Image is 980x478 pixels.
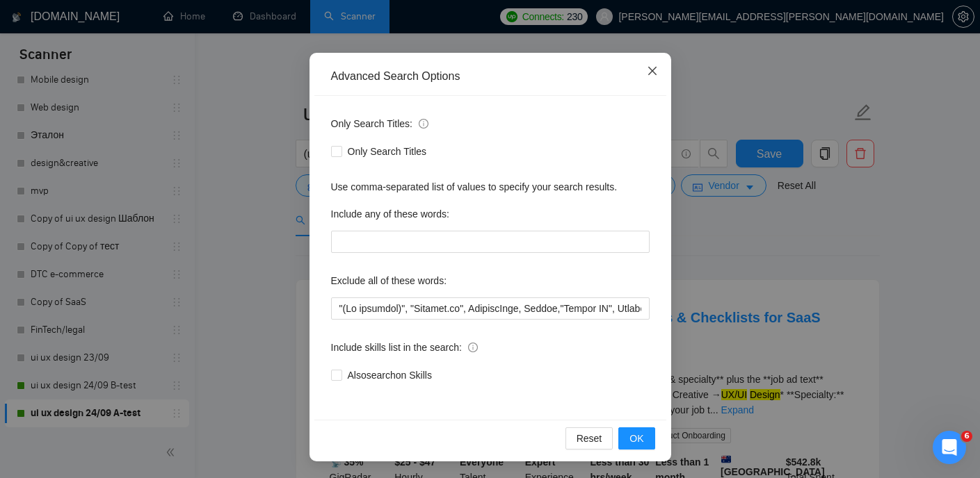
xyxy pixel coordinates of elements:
[342,144,433,159] span: Only Search Titles
[331,340,478,355] span: Include skills list in the search:
[342,368,437,383] span: Also search on Skills
[634,53,671,90] button: Close
[331,270,447,292] label: Exclude all of these words:
[961,431,972,442] span: 6
[629,431,643,446] span: OK
[577,431,602,446] span: Reset
[419,119,428,129] span: info-circle
[647,65,658,76] span: close
[331,179,650,195] div: Use comma-separated list of values to specify your search results.
[468,343,478,352] span: info-circle
[331,69,650,84] div: Advanced Search Options
[331,116,428,131] span: Only Search Titles:
[331,203,449,225] label: Include any of these words:
[933,431,966,464] iframe: Intercom live chat
[618,427,654,450] button: OK
[565,427,613,450] button: Reset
